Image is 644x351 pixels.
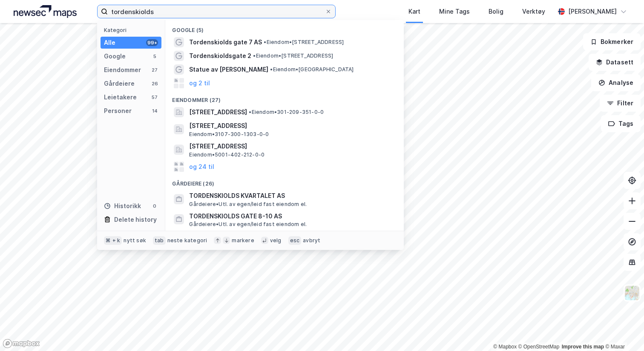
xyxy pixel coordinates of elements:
div: Kategori [104,27,161,33]
div: Mine Tags [439,6,470,17]
div: Eiendommer [104,65,141,75]
div: Gårdeiere (26) [165,174,404,189]
span: • [270,66,273,73]
div: Kontrollprogram for chat [601,310,644,351]
div: 57 [151,94,158,101]
div: neste kategori [167,237,207,244]
div: 0 [151,203,158,209]
div: 99+ [146,39,158,46]
div: avbryt [303,237,320,244]
div: 27 [151,67,158,73]
span: Eiendom • [STREET_ADDRESS] [253,52,333,59]
span: [STREET_ADDRESS] [189,121,394,131]
span: Eiendom • 5001-402-212-0-0 [189,151,264,158]
div: Gårdeiere [104,78,135,89]
button: og 2 til [189,78,210,88]
div: Historikk [104,201,141,211]
div: Bolig [489,6,503,17]
div: Eiendommer (27) [165,90,404,105]
button: Analyse [591,74,641,91]
button: Bokmerker [583,33,641,50]
span: Tordenskiolds gate 7 AS [189,37,262,47]
span: Eiendom • [GEOGRAPHIC_DATA] [270,66,354,73]
span: Eiendom • 301-209-351-0-0 [249,109,324,116]
button: og 24 til [189,162,214,172]
div: 26 [151,80,158,87]
div: Personer [104,106,132,116]
span: Eiendom • 3107-300-1303-0-0 [189,131,269,138]
div: esc [288,236,302,245]
input: Søk på adresse, matrikkel, gårdeiere, leietakere eller personer [108,5,325,18]
div: nytt søk [124,237,146,244]
span: Eiendom • [STREET_ADDRESS] [264,39,344,46]
span: Statue av [PERSON_NAME] [189,64,268,75]
span: TORDENSKIOLDS GATE 8-10 AS [189,211,394,221]
span: • [253,52,256,59]
span: Tordenskioldsgate 2 [189,51,251,61]
div: Google (5) [165,20,404,35]
div: [PERSON_NAME] [568,6,617,17]
a: OpenStreetMap [518,344,560,350]
div: 5 [151,53,158,60]
a: Improve this map [562,344,604,350]
div: tab [153,236,166,245]
a: Mapbox [493,344,517,350]
span: Gårdeiere • Utl. av egen/leid fast eiendom el. [189,201,307,208]
div: Google [104,51,126,61]
div: ⌘ + k [104,236,122,245]
span: • [264,39,266,45]
div: Verktøy [522,6,545,17]
span: [STREET_ADDRESS] [189,107,247,117]
img: Z [624,285,640,301]
div: Kart [408,6,420,17]
div: velg [270,237,282,244]
iframe: Chat Widget [601,310,644,351]
a: Mapbox homepage [3,339,40,348]
div: Delete history [114,215,157,225]
img: logo.a4113a55bc3d86da70a041830d287a7e.svg [14,5,77,18]
span: Gårdeiere • Utl. av egen/leid fast eiendom el. [189,221,307,228]
button: Tags [601,115,641,132]
div: Leietakere [104,92,137,102]
button: Filter [600,95,641,112]
span: [STREET_ADDRESS] [189,141,394,151]
div: 14 [151,107,158,114]
button: Datasett [589,54,641,71]
span: • [249,109,251,115]
div: markere [232,237,254,244]
div: Alle [104,38,115,48]
span: TORDENSKIOLDS KVARTALET AS [189,191,394,201]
